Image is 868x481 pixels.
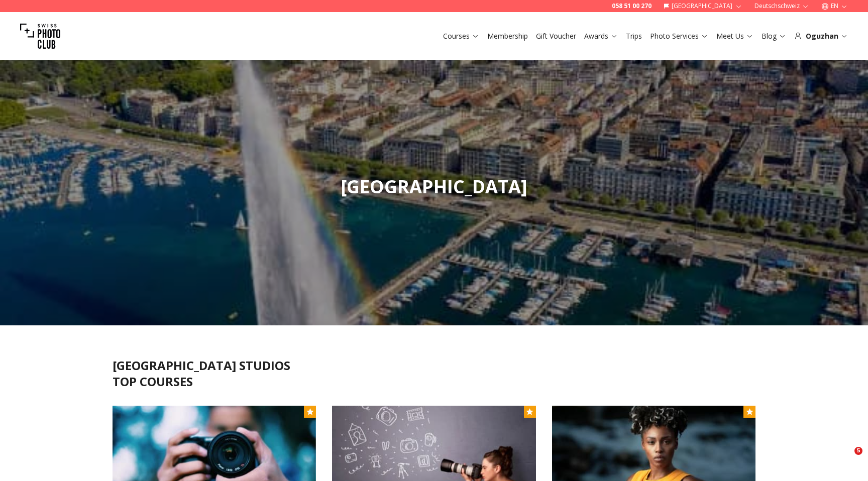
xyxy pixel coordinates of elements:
div: Oguzhan [794,31,848,41]
img: Swiss photo club [20,16,60,56]
iframe: Intercom live chat [834,447,858,471]
a: 058 51 00 270 [612,2,652,10]
h2: TOP COURSES [113,374,755,390]
a: Blog [762,31,786,41]
a: Gift Voucher [536,31,576,41]
a: Courses [443,31,479,41]
button: Membership [483,29,532,43]
button: Trips [622,29,646,43]
a: Membership [487,31,528,41]
a: Trips [626,31,642,41]
a: Photo Services [650,31,708,41]
button: Blog [757,29,790,43]
button: Gift Voucher [532,29,580,43]
button: Photo Services [646,29,712,43]
button: Meet Us [712,29,757,43]
span: 5 [854,447,862,455]
a: Awards [584,31,618,41]
span: [GEOGRAPHIC_DATA] [341,174,527,199]
h2: [GEOGRAPHIC_DATA] STUDIOS [113,357,755,374]
a: Meet Us [716,31,753,41]
button: Courses [439,29,483,43]
button: Awards [580,29,622,43]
